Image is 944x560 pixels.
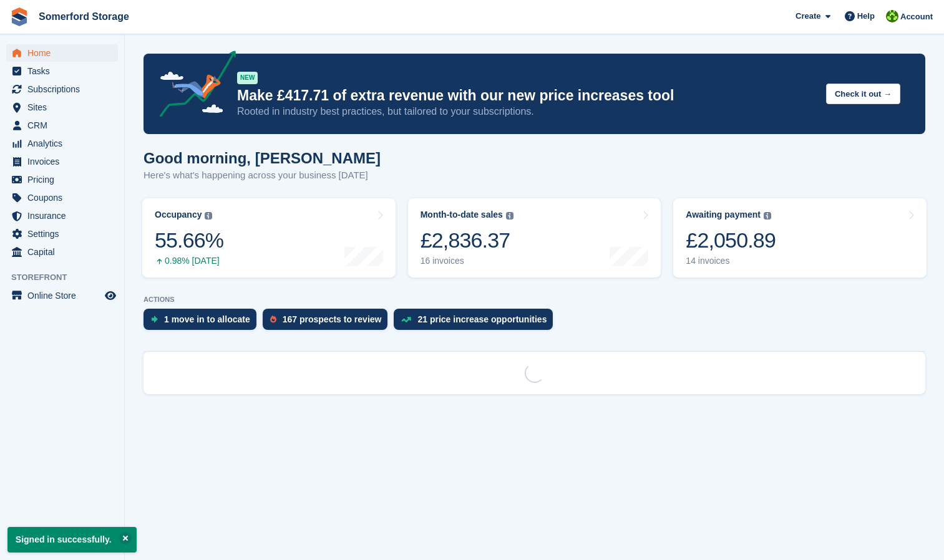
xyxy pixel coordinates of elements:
a: menu [6,62,118,80]
button: Check it out → [826,84,900,104]
img: prospect-51fa495bee0391a8d652442698ab0144808aea92771e9ea1ae160a38d050c398.svg [270,316,276,323]
img: move_ins_to_allocate_icon-fdf77a2bb77ea45bf5b3d319d69a93e2d87916cf1d5bf7949dd705db3b84f3ca.svg [151,316,158,323]
span: Capital [27,243,102,261]
img: price_increase_opportunities-93ffe204e8149a01c8c9dc8f82e8f89637d9d84a8eef4429ea346261dce0b2c0.svg [401,317,411,322]
a: menu [6,99,118,116]
div: 55.66% [155,228,223,253]
div: £2,050.89 [686,228,776,253]
p: Here's what's happening across your business [DATE] [144,168,381,183]
span: Tasks [27,62,102,80]
p: ACTIONS [144,296,925,304]
div: 14 invoices [686,256,776,266]
div: Occupancy [155,210,202,220]
div: 1 move in to allocate [164,314,250,324]
div: 21 price increase opportunities [417,314,547,324]
div: NEW [237,72,258,84]
a: menu [6,171,118,188]
div: 0.98% [DATE] [155,256,223,266]
span: CRM [27,117,102,134]
span: Invoices [27,153,102,170]
a: Occupancy 55.66% 0.98% [DATE] [142,198,396,278]
a: menu [6,135,118,152]
a: menu [6,225,118,243]
a: menu [6,80,118,98]
img: icon-info-grey-7440780725fd019a000dd9b08b2336e03edf1995a4989e88bcd33f0948082b44.svg [764,212,771,220]
span: Help [857,10,875,22]
span: Online Store [27,287,102,304]
div: 16 invoices [421,256,513,266]
p: Make £417.71 of extra revenue with our new price increases tool [237,87,816,105]
a: 1 move in to allocate [144,309,263,336]
img: icon-info-grey-7440780725fd019a000dd9b08b2336e03edf1995a4989e88bcd33f0948082b44.svg [205,212,212,220]
a: menu [6,117,118,134]
img: Michael Llewellen Palmer [886,10,898,22]
span: Account [900,11,933,23]
a: menu [6,207,118,224]
span: Subscriptions [27,80,102,98]
a: 21 price increase opportunities [394,309,559,336]
a: menu [6,243,118,261]
a: menu [6,287,118,304]
img: price-adjustments-announcement-icon-8257ccfd72463d97f412b2fc003d46551f7dbcb40ab6d574587a9cd5c0d94... [149,51,236,122]
a: Awaiting payment £2,050.89 14 invoices [673,198,927,278]
span: Analytics [27,135,102,152]
a: 167 prospects to review [263,309,394,336]
img: stora-icon-8386f47178a22dfd0bd8f6a31ec36ba5ce8667c1dd55bd0f319d3a0aa187defe.svg [10,7,29,26]
span: Settings [27,225,102,243]
div: Month-to-date sales [421,210,503,220]
span: Create [796,10,820,22]
a: Month-to-date sales £2,836.37 16 invoices [408,198,661,278]
div: Awaiting payment [686,210,761,220]
a: menu [6,153,118,170]
span: Home [27,44,102,62]
span: Coupons [27,189,102,206]
a: menu [6,189,118,206]
h1: Good morning, [PERSON_NAME] [144,150,381,167]
a: Preview store [103,288,118,303]
div: £2,836.37 [421,228,513,253]
a: menu [6,44,118,62]
p: Signed in successfully. [7,527,137,553]
span: Pricing [27,171,102,188]
span: Storefront [11,271,124,284]
span: Sites [27,99,102,116]
span: Insurance [27,207,102,224]
a: Somerford Storage [34,6,134,27]
p: Rooted in industry best practices, but tailored to your subscriptions. [237,105,816,118]
div: 167 prospects to review [283,314,382,324]
img: icon-info-grey-7440780725fd019a000dd9b08b2336e03edf1995a4989e88bcd33f0948082b44.svg [506,212,513,220]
